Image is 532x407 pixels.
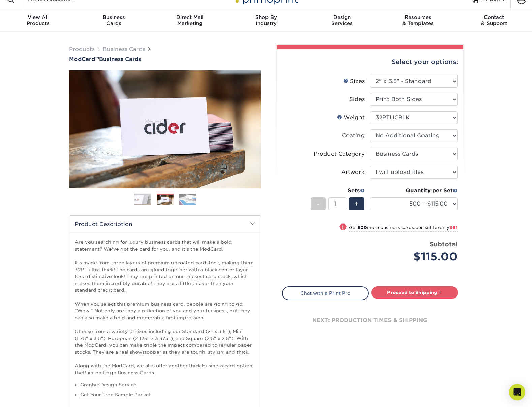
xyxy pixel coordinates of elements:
[509,384,525,400] div: Open Intercom Messenger
[311,187,365,195] div: Sets
[304,14,380,26] div: Services
[282,300,458,341] div: next: production times & shipping
[152,10,228,32] a: Direct MailMarketing
[440,225,458,230] span: only
[342,132,365,140] div: Coating
[69,46,95,52] a: Products
[69,56,261,62] h1: Business Cards
[69,216,261,233] h2: Product Description
[103,46,145,52] a: Business Cards
[83,370,154,375] a: Painted Edge Business Cards
[134,191,151,208] img: Business Cards 01
[228,14,304,26] div: Industry
[157,195,174,205] img: Business Cards 02
[342,224,344,231] span: !
[152,14,228,20] span: Direct Mail
[370,187,458,195] div: Quantity per Set
[354,199,359,209] span: +
[282,49,458,75] div: Select your options:
[76,10,152,32] a: BusinessCards
[69,70,261,188] img: ModCard™ 02
[349,225,458,232] small: Get more business cards per set for
[80,382,136,387] a: Graphic Design Service
[456,10,532,32] a: Contact& Support
[304,10,380,32] a: DesignServices
[152,14,228,26] div: Marketing
[179,193,196,205] img: Business Cards 03
[456,14,532,20] span: Contact
[76,14,152,20] span: Business
[341,168,365,176] div: Artwork
[304,14,380,20] span: Design
[69,56,261,62] a: ModCard™Business Cards
[380,14,456,20] span: Resources
[75,239,255,376] p: Are you searching for luxury business cards that will make a bold statement? We've got the card f...
[380,14,456,26] div: & Templates
[282,286,369,300] a: Chat with a Print Pro
[80,392,151,397] a: Get Your Free Sample Packet
[228,14,304,20] span: Shop By
[337,114,365,122] div: Weight
[456,14,532,26] div: & Support
[69,56,99,62] span: ModCard™
[371,286,458,299] a: Proceed to Shipping
[314,150,365,158] div: Product Category
[349,95,365,103] div: Sides
[343,77,365,85] div: Sizes
[357,225,367,230] strong: 500
[449,225,458,230] span: $61
[430,240,458,248] strong: Subtotal
[375,249,458,265] div: $115.00
[76,14,152,26] div: Cards
[228,10,304,32] a: Shop ByIndustry
[380,10,456,32] a: Resources& Templates
[317,199,320,209] span: -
